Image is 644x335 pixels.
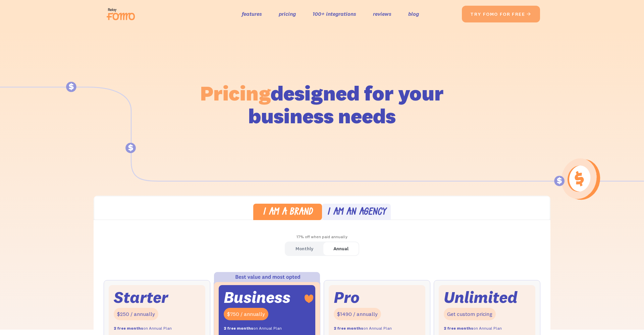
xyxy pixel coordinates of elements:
strong: 2 free months [224,326,253,331]
div: on Annual Plan [114,324,172,333]
a: pricing [279,9,296,19]
a: try fomo for free [462,6,540,22]
a: reviews [373,9,391,19]
div: on Annual Plan [444,324,502,333]
div: Pro [334,290,360,305]
span: Pricing [200,80,271,106]
a: blog [408,9,419,19]
div: on Annual Plan [334,324,392,333]
div: Monthly [296,244,313,254]
div: I am a brand [263,208,313,217]
div: $250 / annually [114,308,158,320]
strong: 2 free months [444,326,473,331]
div: Starter [114,290,168,305]
h1: designed for your business needs [200,82,444,127]
strong: 2 free months [334,326,363,331]
div: Business [224,290,290,305]
strong: 2 free months [114,326,143,331]
div: Unlimited [444,290,518,305]
a: features [242,9,262,19]
div: Get custom pricing [444,308,496,320]
div: $1490 / annually [334,308,381,320]
span:  [526,11,532,17]
a: 100+ integrations [313,9,356,19]
div: $750 / annually [224,308,268,320]
div: Annual [333,244,348,254]
div: 17% off when paid annually [94,232,550,242]
div: I am an agency [327,208,386,217]
div: on Annual Plan [224,324,282,333]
